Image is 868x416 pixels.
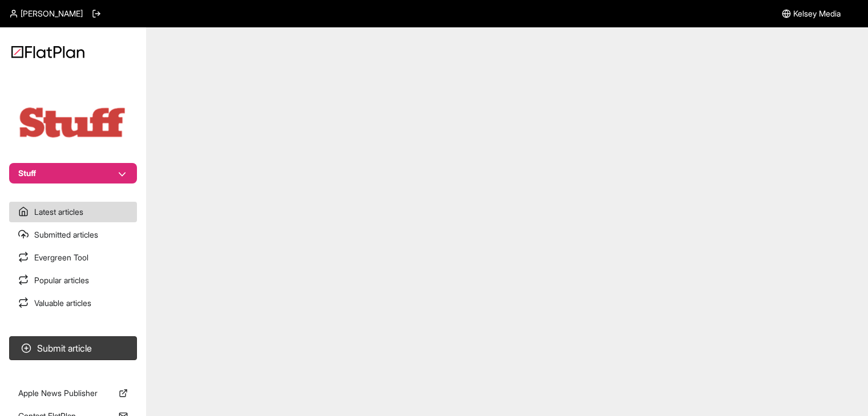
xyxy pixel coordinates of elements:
a: Evergreen Tool [9,247,137,268]
a: Popular articles [9,270,137,291]
span: [PERSON_NAME] [21,8,83,19]
button: Submit article [9,336,137,360]
a: Submitted articles [9,225,137,245]
a: Apple News Publisher [9,383,137,403]
img: Logo [11,46,84,58]
img: Publication Logo [16,105,130,140]
button: Stuff [9,163,137,183]
a: Valuable articles [9,293,137,313]
span: Kelsey Media [793,8,841,19]
a: [PERSON_NAME] [9,8,83,19]
a: Latest articles [9,202,137,222]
